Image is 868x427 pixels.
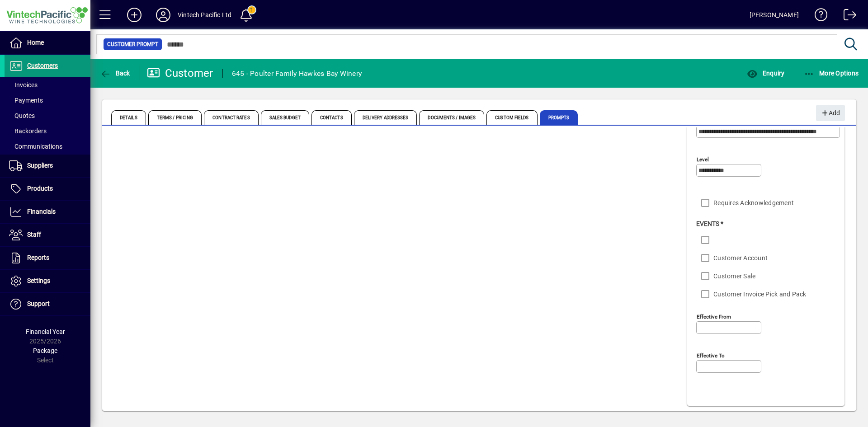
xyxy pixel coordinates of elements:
span: Customer Prompt [107,40,158,49]
a: Reports [5,247,90,269]
button: Add [816,105,845,121]
span: Sales Budget [261,110,309,125]
a: Home [5,32,90,54]
span: Custom Fields [486,110,537,125]
mat-label: Effective From [697,314,731,320]
a: Backorders [5,123,90,139]
span: Financial Year [26,328,65,335]
span: Events * [696,220,723,227]
button: More Options [802,65,861,81]
div: [PERSON_NAME] [750,8,799,22]
span: Settings [27,277,50,284]
span: Terms / Pricing [148,110,202,125]
span: Backorders [9,127,47,135]
span: Contract Rates [204,110,258,125]
span: Customers [27,62,58,69]
span: Details [111,110,146,125]
mat-label: Effective To [697,352,725,359]
a: Logout [837,2,857,31]
span: Communications [9,143,62,150]
span: Package [33,347,57,354]
span: Invoices [9,81,38,89]
button: Add [120,7,149,23]
button: Enquiry [745,65,787,81]
span: Contacts [311,110,352,125]
div: Customer [147,66,213,80]
button: Back [98,65,132,81]
a: Staff [5,224,90,246]
span: Delivery Addresses [354,110,417,125]
span: Staff [27,231,41,238]
span: Suppliers [27,162,53,169]
a: Suppliers [5,155,90,177]
a: Financials [5,201,90,223]
a: Communications [5,139,90,154]
a: Quotes [5,108,90,123]
span: Enquiry [747,70,784,77]
a: Support [5,293,90,315]
div: 645 - Poulter Family Hawkes Bay Winery [232,66,362,81]
span: Quotes [9,112,35,119]
a: Invoices [5,77,90,93]
span: Financials [27,208,56,215]
a: Settings [5,270,90,292]
span: Support [27,300,50,307]
a: Knowledge Base [808,2,828,31]
span: Payments [9,97,43,104]
div: Vintech Pacific Ltd [178,8,231,22]
span: More Options [804,70,859,77]
a: Products [5,178,90,200]
span: Reports [27,254,49,261]
a: Payments [5,93,90,108]
button: Profile [149,7,178,23]
span: Home [27,39,44,46]
span: Documents / Images [419,110,484,125]
span: Products [27,185,53,192]
span: Add [821,106,840,121]
span: Back [100,70,130,77]
span: Prompts [540,110,578,125]
mat-label: Level [697,156,709,163]
app-page-header-button: Back [90,65,140,81]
